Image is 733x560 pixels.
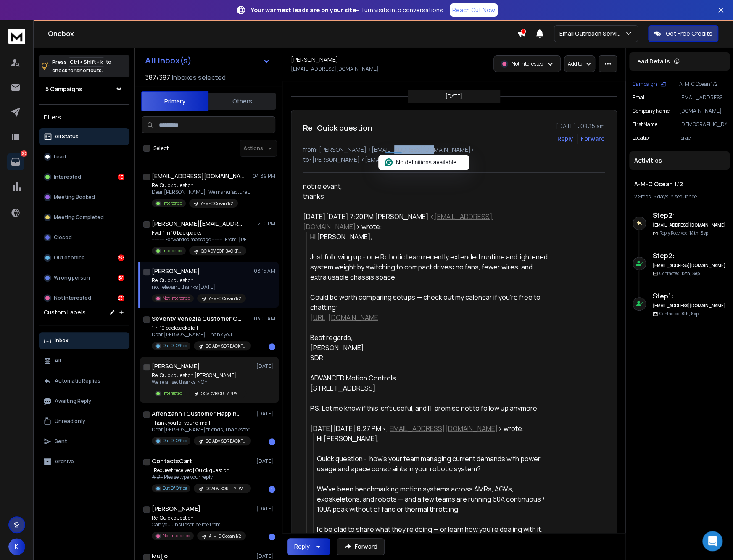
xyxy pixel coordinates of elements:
[653,222,726,228] h6: [EMAIL_ADDRESS][DOMAIN_NAME]
[8,538,25,555] button: K
[54,174,81,180] p: Interested
[581,135,605,143] div: Forward
[557,135,573,143] button: Reply
[310,423,548,433] div: [DATE][DATE] 8:27 PM < > wrote:
[118,174,124,180] div: 15
[152,457,192,465] h1: ContactsCart
[39,433,129,450] button: Sent
[634,180,725,188] h1: A-M-C Ocean 1/2
[303,145,605,154] p: from: [PERSON_NAME] <[EMAIL_ADDRESS][DOMAIN_NAME]>
[163,438,187,444] p: Out Of Office
[39,128,129,145] button: All Status
[39,413,129,430] button: Unread only
[152,230,253,236] p: Fwd: 1 in 10 backpacks
[568,61,582,67] p: Add to
[39,393,129,409] button: Awaiting Reply
[254,315,275,322] p: 03:01 AM
[269,438,275,445] div: 1
[666,29,712,38] p: Get Free Credits
[152,362,200,370] h1: [PERSON_NAME]
[141,91,208,111] button: Primary
[55,418,85,425] p: Unread only
[512,61,543,67] p: Not Interested
[152,284,246,291] p: not relevant, thanks [DATE],
[659,270,700,277] p: Contacted
[269,486,275,493] div: 1
[153,145,169,152] label: Select
[39,249,129,266] button: Out of office233
[256,505,275,512] p: [DATE]
[317,524,548,534] div: I’d be glad to share what they’re doing — or learn how you're dealing with it.
[54,234,72,241] p: Closed
[163,295,190,301] p: Not Interested
[163,343,187,349] p: Out Of Office
[55,458,74,465] p: Archive
[152,325,251,331] p: 1 in 10 backpacks fail
[145,56,192,65] h1: All Inbox(s)
[39,290,129,306] button: Not Interested231
[446,93,462,100] p: [DATE]
[633,81,666,87] button: Campaign
[310,333,548,393] div: Best regards, [PERSON_NAME] SDR ADVANCED Motion Controls [STREET_ADDRESS]
[209,296,241,302] p: A-M-C Ocean 1/2
[152,515,246,521] p: Re: Quick question
[201,248,241,254] p: QC ADVISOR BACKPACKS 05.09 RELOAD
[317,484,548,514] div: We’ve been benchmarking motion systems across AMRs, AGVs, exoskeletons, and robots — and a few te...
[256,458,275,465] p: [DATE]
[659,230,708,236] p: Reply Received
[648,25,718,42] button: Get Free Credits
[118,254,124,261] div: 233
[256,553,275,560] p: [DATE]
[152,189,253,195] p: Dear [PERSON_NAME], We manufacture servo drives.
[681,270,700,276] span: 12th, Sep
[54,214,104,221] p: Meeting Completed
[54,194,95,201] p: Meeting Booked
[55,398,91,404] p: Awaiting Reply
[163,390,182,396] p: Interested
[39,332,129,349] button: Inbox
[44,308,86,317] h3: Custom Labels
[8,29,25,44] img: logo
[54,275,90,281] p: Wrong person
[251,6,356,14] strong: Your warmest leads are on your site
[633,94,646,101] p: Email
[209,533,241,539] p: A-M-C Ocean 1/2
[39,189,129,206] button: Meeting Booked
[55,337,69,344] p: Inbox
[152,409,244,418] h1: Affenzahn | Customer Happiness
[163,485,187,491] p: Out Of Office
[633,81,657,87] p: Campaign
[294,542,310,551] div: Reply
[152,314,244,323] h1: Seventy Venezia Customer Care
[206,343,246,349] p: QC ADVISOR BACKPACKS 05.09 RELOAD
[679,81,726,87] p: A-M-C Ocean 1/2
[201,201,233,207] p: A-M-C Ocean 1/2
[7,153,24,170] a: 513
[39,209,129,226] button: Meeting Completed
[291,55,338,64] h1: [PERSON_NAME]
[39,229,129,246] button: Closed
[152,474,251,481] p: ##- Please type your reply
[152,182,253,189] p: Re: Quick question
[291,66,379,72] p: [EMAIL_ADDRESS][DOMAIN_NAME]
[317,454,548,474] div: Quick question - how’s your team managing current demands with power usage and space constraints ...
[152,379,246,386] p: We’re all set thanks > On
[310,232,548,242] div: Hi [PERSON_NAME],
[206,486,246,492] p: QCADVISOR - EYEWEAR V2
[152,331,251,338] p: Dear [PERSON_NAME], Thank you
[679,135,726,141] p: Israel
[138,52,277,69] button: All Inbox(s)
[317,433,548,444] div: Hi [PERSON_NAME],
[679,94,726,101] p: [EMAIL_ADDRESS][DOMAIN_NAME]
[152,467,251,474] p: [Request received] Quick question
[54,295,91,301] p: Not Interested
[559,29,625,38] p: Email Outreach Service
[172,72,226,82] h3: Inboxes selected
[653,262,726,269] h6: [EMAIL_ADDRESS][DOMAIN_NAME]
[303,156,605,164] p: to: [PERSON_NAME] <[EMAIL_ADDRESS][DOMAIN_NAME]>
[55,133,79,140] p: All Status
[310,403,548,413] div: P.S. Let me know if this isn’t useful, and I’ll promise not to follow up anymore.
[681,311,699,317] span: 8th, Sep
